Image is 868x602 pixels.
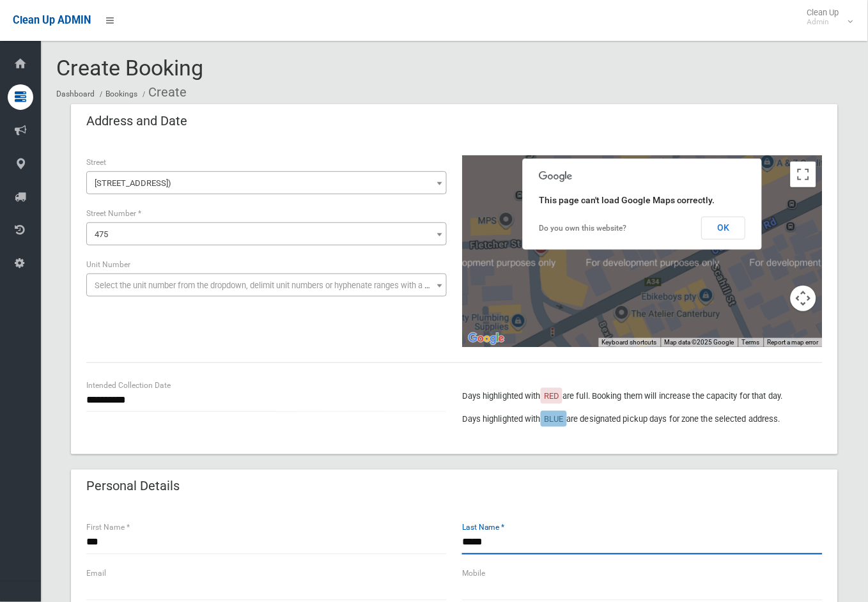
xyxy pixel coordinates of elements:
a: Report a map error [768,339,819,346]
small: Admin [807,17,839,27]
img: Google [465,330,508,347]
span: Clean Up [801,8,852,27]
span: Map data ©2025 Google [665,339,734,346]
button: Keyboard shortcuts [602,338,657,347]
span: BLUE [544,414,563,424]
span: Clean Up ADMIN [13,14,91,26]
span: Select the unit number from the dropdown, delimit unit numbers or hyphenate ranges with a comma [95,281,452,290]
span: This page can't load Google Maps correctly. [539,195,715,205]
li: Create [139,81,187,104]
p: Days highlighted with are designated pickup days for zone the selected address. [462,412,823,427]
span: Canterbury Road (CAMPSIE 2194) [89,174,444,192]
a: Open this area in Google Maps (opens a new window) [465,330,508,347]
span: Create Booking [56,55,203,81]
button: OK [702,217,746,240]
span: RED [544,391,559,401]
a: Terms (opens in new tab) [742,339,760,346]
a: Do you own this website? [539,224,627,233]
a: Bookings [105,89,137,98]
p: Days highlighted with are full. Booking them will increase the capacity for that day. [462,389,823,404]
header: Address and Date [71,109,203,134]
span: 475 [86,222,447,245]
span: 475 [95,229,108,239]
button: Map camera controls [791,286,816,311]
button: Toggle fullscreen view [791,162,816,187]
header: Personal Details [71,474,195,499]
span: Canterbury Road (CAMPSIE 2194) [86,171,447,194]
span: 475 [89,226,444,243]
a: Dashboard [56,89,95,98]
